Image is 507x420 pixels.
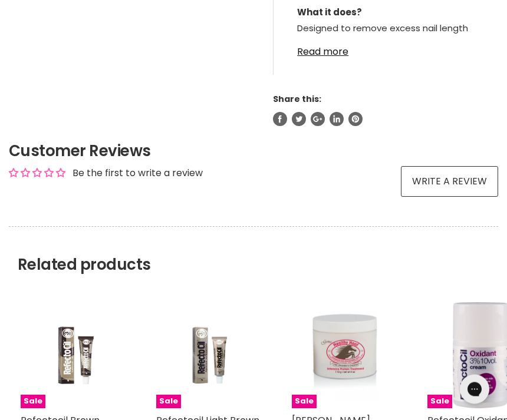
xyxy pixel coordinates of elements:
[454,371,495,408] iframe: Gorgias live chat messenger
[174,303,245,409] img: Refectocil Light Brown
[427,395,452,409] span: Sale
[156,395,181,409] span: Sale
[297,6,362,19] strong: What it does?
[273,94,321,105] span: Share this:
[9,227,498,275] h2: Related products
[21,303,127,409] a: Refectocil Brown Sale
[297,22,468,51] span: Designed to remove excess nail length and is usually used to cut toenails.
[38,303,109,409] img: Refectocil Brown
[310,303,380,409] img: Gena Healthy Hoof
[9,141,498,162] h2: Customer Reviews
[9,167,65,180] div: Average rating is 0.00 stars
[292,303,398,409] a: Gena Healthy Hoof Sale
[297,40,475,58] a: Read more
[273,94,498,126] aside: Share this:
[156,303,262,409] a: Refectocil Light Brown Sale
[401,167,498,197] a: Write a review
[73,167,203,180] div: Be the first to write a review
[21,395,45,409] span: Sale
[292,395,317,409] span: Sale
